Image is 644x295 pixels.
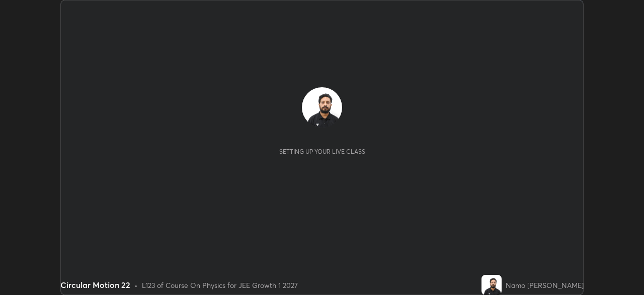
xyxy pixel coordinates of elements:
[302,87,342,128] img: 436b37f31ff54e2ebab7161bc7e43244.jpg
[60,279,130,291] div: Circular Motion 22
[134,280,138,290] div: •
[481,275,502,295] img: 436b37f31ff54e2ebab7161bc7e43244.jpg
[142,280,298,290] div: L123 of Course On Physics for JEE Growth 1 2027
[279,148,365,155] div: Setting up your live class
[506,280,584,290] div: Namo [PERSON_NAME]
